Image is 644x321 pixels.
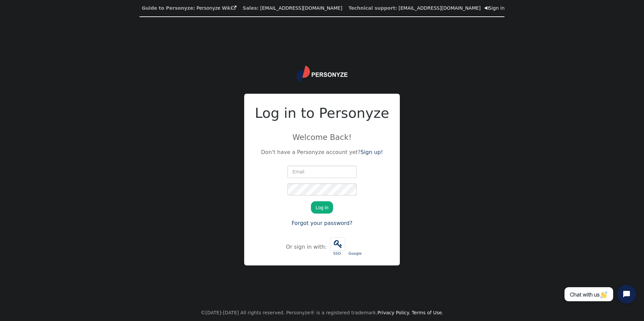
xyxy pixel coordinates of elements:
a: Google [347,234,364,260]
img: logo.svg [297,66,347,82]
a: Sign in [485,5,505,11]
b: Guide to Personyze: [142,5,195,11]
a: [EMAIL_ADDRESS][DOMAIN_NAME] [398,5,481,11]
span:  [485,6,489,10]
div: SSO [330,251,344,257]
a: [EMAIL_ADDRESS][DOMAIN_NAME] [260,5,342,11]
p: Welcome Back! [255,132,389,143]
iframe: Sign in with Google Button [344,237,366,252]
center: ©[DATE]-[DATE] All rights reserved. Personyze® is a registered trademark. [201,305,443,321]
a: Terms of Use. [412,310,443,315]
span:  [330,238,345,251]
a: Personyze Wiki [197,5,236,11]
a:  SSO [328,234,347,260]
input: Email [287,166,357,178]
div: Or sign in with: [286,243,328,251]
a: Forgot your password? [291,220,353,226]
button: Log in [311,201,333,213]
a: Privacy Policy. [377,310,410,315]
p: Don't have a Personyze account yet? [255,148,389,156]
b: Technical support: [348,5,397,11]
span:  [232,6,236,10]
div: Google [348,251,362,257]
h2: Log in to Personyze [255,103,389,124]
b: Sales: [243,5,259,11]
a: Sign up! [361,149,383,155]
